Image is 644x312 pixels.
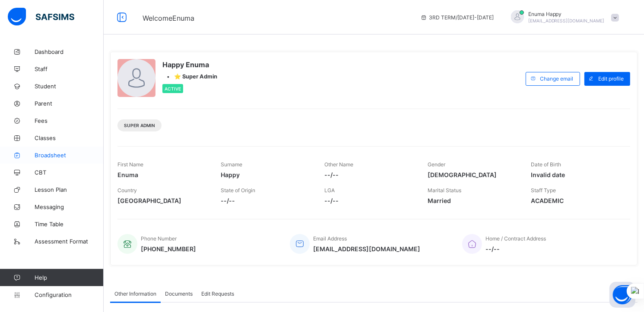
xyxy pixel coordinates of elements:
[221,171,311,178] span: Happy
[35,186,104,193] span: Lesson Plan
[531,161,562,168] span: Date of Birth
[141,245,196,253] span: [PHONE_NUMBER]
[143,14,194,22] span: Welcome Enuma
[313,235,347,242] span: Email Address
[35,291,103,298] span: Configuration
[313,245,420,253] span: [EMAIL_ADDRESS][DOMAIN_NAME]
[485,245,546,253] span: --/--
[35,221,104,228] span: Time Table
[531,197,622,204] span: ACADEMIC
[35,238,104,245] span: Assessment Format
[540,75,573,82] span: Change email
[428,171,518,178] span: [DEMOGRAPHIC_DATA]
[609,282,635,308] button: Open asap
[324,161,353,168] span: Other Name
[324,171,415,178] span: --/--
[35,169,104,176] span: CBT
[117,171,208,178] span: Enuma
[221,187,255,193] span: State of Origin
[502,10,623,25] div: EnumaHappy
[528,11,605,17] span: Enuma Happy
[165,290,193,297] span: Documents
[428,197,518,204] span: Married
[221,197,311,204] span: --/--
[485,235,546,242] span: Home / Contract Address
[117,197,208,204] span: [GEOGRAPHIC_DATA]
[162,60,217,69] span: Happy Enuma
[141,235,177,242] span: Phone Number
[428,161,445,168] span: Gender
[428,187,461,193] span: Marital Status
[35,203,104,210] span: Messaging
[124,123,155,128] span: Super Admin
[531,171,622,178] span: Invalid date
[598,75,624,82] span: Edit profile
[221,161,242,168] span: Surname
[117,187,137,193] span: Country
[35,117,104,124] span: Fees
[35,274,103,281] span: Help
[162,73,217,80] div: •
[531,187,556,193] span: Staff Type
[114,290,156,297] span: Other Information
[8,8,74,26] img: safsims
[35,66,104,72] span: Staff
[420,14,494,21] span: session/term information
[35,48,104,55] span: Dashboard
[174,73,217,80] span: ⭐ Super Admin
[35,100,104,107] span: Parent
[35,134,104,141] span: Classes
[165,86,181,91] span: Active
[35,152,104,159] span: Broadsheet
[117,161,143,168] span: First Name
[528,18,605,23] span: [EMAIL_ADDRESS][DOMAIN_NAME]
[35,83,104,90] span: Student
[201,290,234,297] span: Edit Requests
[324,197,415,204] span: --/--
[324,187,335,193] span: LGA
